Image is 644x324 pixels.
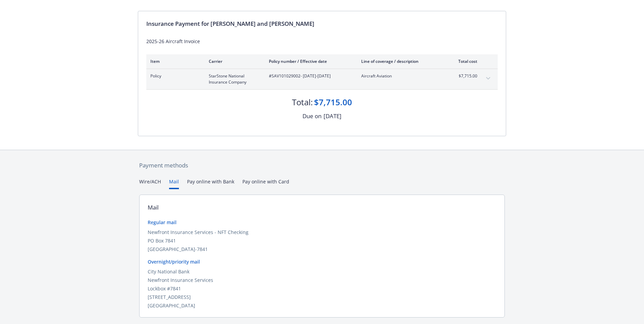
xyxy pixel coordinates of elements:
[150,73,198,79] span: Policy
[148,203,159,212] div: Mail
[148,229,496,236] div: Newfront Insurance Services - NFT Checking
[324,112,342,121] div: [DATE]
[187,178,234,189] button: Pay online with Bank
[148,276,496,284] div: Newfront Insurance Services
[148,293,496,301] div: [STREET_ADDRESS]
[209,58,258,64] div: Carrier
[361,73,441,79] span: Aircraft Aviation
[209,73,258,85] span: StarStone National Insurance Company
[148,219,496,226] div: Regular mail
[269,58,350,64] div: Policy number / Effective date
[242,178,289,189] button: Pay online with Card
[483,73,494,84] button: expand content
[361,58,441,64] div: Line of coverage / description
[148,302,496,309] div: [GEOGRAPHIC_DATA]
[146,69,498,89] div: PolicyStarStone National Insurance Company#SAV101029002- [DATE]-[DATE]Aircraft Aviation$7,715.00e...
[269,73,350,79] span: #SAV101029002 - [DATE]-[DATE]
[302,112,321,121] div: Due on
[139,161,505,170] div: Payment methods
[148,258,496,265] div: Overnight/priority mail
[146,38,498,45] div: 2025-26 Aircraft Invoice
[148,268,496,275] div: City National Bank
[148,285,496,292] div: Lockbox #7841
[148,246,496,253] div: [GEOGRAPHIC_DATA]-7841
[169,178,179,189] button: Mail
[452,73,477,79] span: $7,715.00
[292,96,313,108] div: Total:
[452,58,477,64] div: Total cost
[150,58,198,64] div: Item
[148,237,496,244] div: PO Box 7841
[314,96,352,108] div: $7,715.00
[146,19,498,28] div: Insurance Payment for [PERSON_NAME] and [PERSON_NAME]
[139,178,161,189] button: Wire/ACH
